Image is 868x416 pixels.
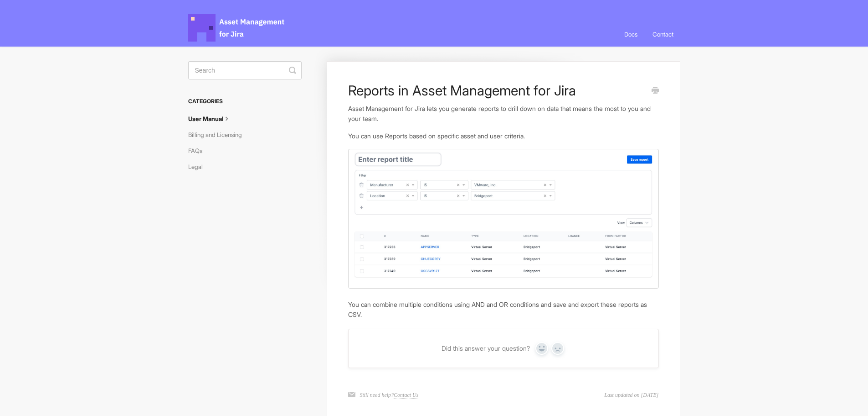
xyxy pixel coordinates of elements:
a: Legal [188,159,210,174]
p: Still need help? [360,391,418,399]
a: Contact [646,22,680,47]
input: Search [188,61,302,79]
h1: Reports in Asset Management for Jira [348,82,645,99]
img: file-11tf7mQyus.png [348,149,658,289]
a: Print this Article [652,86,659,96]
time: Last updated on [DATE] [604,391,658,399]
a: Contact Us [394,392,418,399]
p: Asset Management for Jira lets you generate reports to drill down on data that means the most to ... [348,104,658,123]
a: Docs [617,22,644,47]
p: You can use Reports based on specific asset and user criteria. [348,131,658,141]
h3: Categories [188,93,302,110]
a: Billing and Licensing [188,127,249,142]
a: FAQs [188,143,209,158]
span: Asset Management for Jira Docs [188,14,286,42]
p: You can combine multiple conditions using AND and OR conditions and save and export these reports... [348,300,658,319]
span: Did this answer your question? [442,344,530,353]
a: User Manual [188,111,238,126]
